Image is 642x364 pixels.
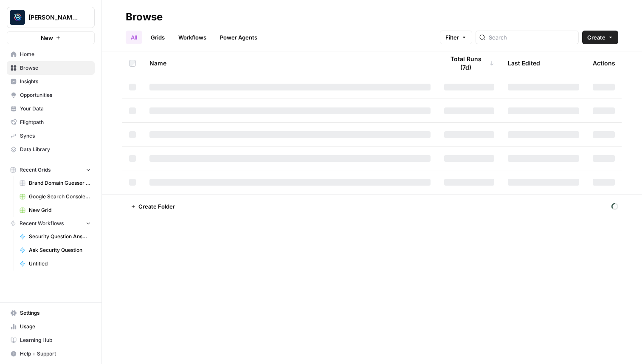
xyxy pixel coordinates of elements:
[16,243,95,257] a: Ask Security Question
[215,31,262,44] a: Power Agents
[445,33,459,42] span: Filter
[20,64,91,72] span: Browse
[126,200,180,213] button: Create Folder
[7,217,95,230] button: Recent Workflows
[29,179,91,187] span: Brand Domain Guesser QA
[16,176,95,190] a: Brand Domain Guesser QA
[16,203,95,217] a: New Grid
[29,246,91,254] span: Ask Security Question
[20,105,91,113] span: Your Data
[20,119,91,126] span: Flightpath
[126,31,142,44] a: All
[508,51,540,75] div: Last Edited
[7,88,95,102] a: Opportunities
[146,31,170,44] a: Grids
[138,202,175,211] span: Create Folder
[593,51,615,75] div: Actions
[29,193,91,200] span: Google Search Console - [DOMAIN_NAME]
[7,320,95,333] a: Usage
[440,31,472,44] button: Filter
[7,164,95,176] button: Recent Grids
[7,7,95,28] button: Workspace: Berna's Personal
[7,143,95,156] a: Data Library
[126,10,163,24] div: Browse
[41,34,53,42] span: New
[16,257,95,271] a: Untitled
[7,48,95,61] a: Home
[20,309,91,317] span: Settings
[20,78,91,85] span: Insights
[7,306,95,320] a: Settings
[16,230,95,243] a: Security Question Answer
[20,336,91,344] span: Learning Hub
[20,350,91,358] span: Help + Support
[29,206,91,214] span: New Grid
[7,102,95,116] a: Your Data
[10,10,25,25] img: Berna's Personal Logo
[444,51,494,75] div: Total Runs (7d)
[7,31,95,44] button: New
[7,116,95,129] a: Flightpath
[20,323,91,330] span: Usage
[7,347,95,361] button: Help + Support
[173,31,211,44] a: Workflows
[7,75,95,88] a: Insights
[149,51,431,75] div: Name
[587,33,605,42] span: Create
[20,91,91,99] span: Opportunities
[28,13,80,22] span: [PERSON_NAME] Personal
[29,260,91,268] span: Untitled
[582,31,618,44] button: Create
[20,166,51,174] span: Recent Grids
[489,33,575,42] input: Search
[20,132,91,140] span: Syncs
[29,233,91,240] span: Security Question Answer
[16,190,95,203] a: Google Search Console - [DOMAIN_NAME]
[20,51,91,58] span: Home
[7,129,95,143] a: Syncs
[20,220,64,227] span: Recent Workflows
[20,146,91,153] span: Data Library
[7,333,95,347] a: Learning Hub
[7,61,95,75] a: Browse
